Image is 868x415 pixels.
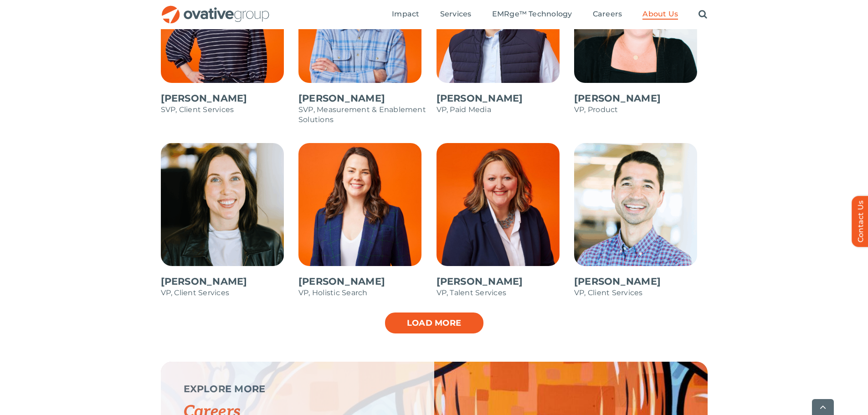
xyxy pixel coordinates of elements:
[161,5,270,13] a: OG_Full_horizontal_RGB
[699,10,707,20] a: Search
[392,10,419,20] a: Impact
[492,10,572,20] a: EMRge™ Technology
[440,10,472,19] span: Services
[384,312,484,334] a: Load more
[593,10,622,20] a: Careers
[642,10,678,20] a: About Us
[184,384,411,394] p: EXPLORE MORE
[392,10,419,19] span: Impact
[492,10,572,19] span: EMRge™ Technology
[440,10,472,20] a: Services
[593,10,622,19] span: Careers
[642,10,678,19] span: About Us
